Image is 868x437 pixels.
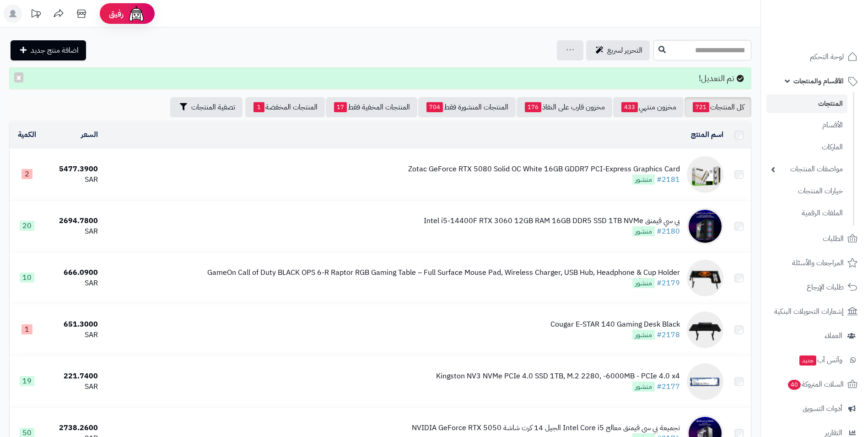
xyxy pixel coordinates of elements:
[632,175,655,185] span: منشور
[525,102,541,112] span: 176
[48,330,98,340] div: SAR
[48,164,98,175] div: 5477.3900
[253,102,264,112] span: 1
[787,378,844,391] span: السلات المتروكة
[806,26,859,45] img: logo-2.png
[766,181,847,201] a: خيارات المنتجات
[22,169,32,179] span: 2
[657,226,680,237] a: #2180
[607,45,642,56] span: التحرير لسريع
[766,203,847,223] a: الملفات الرقمية
[517,97,612,117] a: مخزون قارب على النفاذ176
[550,319,680,330] div: Cougar E-STAR 140 Gaming Desk Black
[48,382,98,392] div: SAR
[412,423,680,433] div: تجميعة بي سي قيمنق معالج Intel Core i5 الجيل 14 كرت شاشة NVIDIA GeForce RTX 5050
[685,97,751,117] a: كل المنتجات721
[436,371,680,382] div: Kingston NV3 NVMe PCIe 4.0 SSD 1TB, M.2 2280, -6000MB - PCIe 4.0 x4
[657,381,680,392] a: #2177
[613,97,684,117] a: مخزون منتهي433
[426,102,443,112] span: 704
[691,129,723,140] a: اسم المنتج
[657,278,680,289] a: #2179
[766,228,863,250] a: الطلبات
[766,349,863,371] a: وآتس آبجديد
[31,45,79,56] span: اضافة منتج جديد
[687,156,723,193] img: Zotac GeForce RTX 5080 Solid OC White 16GB GDDR7 PCI-Express Graphics Card
[191,102,235,113] span: تصفية المنتجات
[793,75,844,87] span: الأقسام والمنتجات
[48,175,98,185] div: SAR
[798,354,842,366] span: وآتس آب
[766,252,863,274] a: المراجعات والأسئلة
[424,216,680,226] div: بي سي قيمنق Intel i5-14400F RTX 3060 12GB RAM 16GB DDR5 SSD 1TB NVMe
[799,355,816,366] span: جديد
[11,40,86,60] a: اضافة منتج جديد
[24,5,47,25] a: تحديثات المنصة
[788,380,801,390] span: 40
[687,363,723,400] img: Kingston NV3 NVMe PCIe 4.0 SSD 1TB, M.2 2280, -6000MB - PCIe 4.0 x4
[48,319,98,330] div: 651.3000
[687,208,723,245] img: بي سي قيمنق Intel i5-14400F RTX 3060 12GB RAM 16GB DDR5 SSD 1TB NVMe
[245,97,325,117] a: المنتجات المخفضة1
[687,311,723,348] img: Cougar E-STAR 140 Gaming Desk Black
[621,102,638,112] span: 433
[20,221,34,231] span: 20
[792,257,844,269] span: المراجعات والأسئلة
[81,129,98,140] a: السعر
[810,50,844,63] span: لوحة التحكم
[22,324,32,334] span: 1
[632,330,655,340] span: منشور
[657,329,680,340] a: #2178
[48,226,98,237] div: SAR
[18,129,36,140] a: الكمية
[825,329,842,342] span: العملاء
[14,72,23,82] button: ×
[632,226,655,236] span: منشور
[20,376,34,386] span: 19
[48,216,98,226] div: 2694.7800
[109,8,124,19] span: رفيق
[693,102,709,112] span: 721
[807,281,844,294] span: طلبات الإرجاع
[766,276,863,298] a: طلبات الإرجاع
[418,97,516,117] a: المنتجات المنشورة فقط704
[657,174,680,185] a: #2181
[803,402,842,415] span: أدوات التسويق
[334,102,347,112] span: 17
[766,94,847,113] a: المنتجات
[766,300,863,322] a: إشعارات التحويلات البنكية
[48,278,98,289] div: SAR
[766,115,847,135] a: الأقسام
[326,97,417,117] a: المنتجات المخفية فقط17
[766,137,847,157] a: الماركات
[207,268,680,278] div: GameOn Call of Duty BLACK OPS 6-R Raptor RGB Gaming Table – Full Surface Mouse Pad, Wireless Char...
[766,46,863,68] a: لوحة التحكم
[408,164,680,175] div: Zotac GeForce RTX 5080 Solid OC White 16GB GDDR7 PCI-Express Graphics Card
[632,382,655,392] span: منشور
[687,260,723,296] img: GameOn Call of Duty BLACK OPS 6-R Raptor RGB Gaming Table – Full Surface Mouse Pad, Wireless Char...
[586,40,650,60] a: التحرير لسريع
[48,371,98,382] div: 221.7400
[774,305,844,318] span: إشعارات التحويلات البنكية
[170,97,243,117] button: تصفية المنتجات
[766,373,863,395] a: السلات المتروكة40
[48,423,98,433] div: 2738.2600
[766,325,863,347] a: العملاء
[632,278,655,288] span: منشور
[766,398,863,420] a: أدوات التسويق
[20,273,34,283] span: 10
[48,268,98,278] div: 666.0900
[823,232,844,245] span: الطلبات
[127,5,146,23] img: ai-face.png
[766,159,847,179] a: مواصفات المنتجات
[9,67,751,89] div: تم التعديل!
